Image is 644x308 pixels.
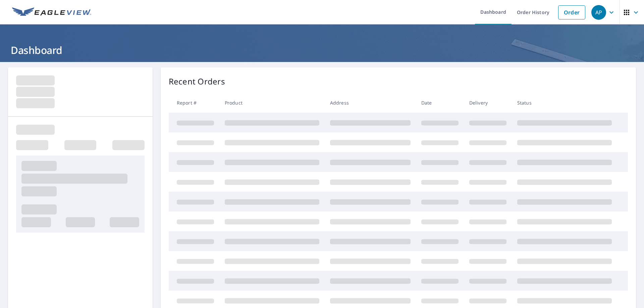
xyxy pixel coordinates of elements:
th: Status [512,93,617,113]
div: AP [591,5,606,20]
th: Delivery [464,93,512,113]
img: EV Logo [12,7,91,17]
h1: Dashboard [8,43,636,57]
th: Product [219,93,325,113]
a: Order [558,5,585,19]
th: Date [416,93,464,113]
p: Recent Orders [169,75,225,87]
th: Report # [169,93,219,113]
th: Address [325,93,416,113]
